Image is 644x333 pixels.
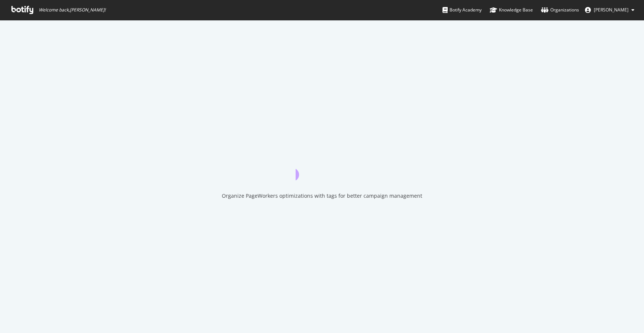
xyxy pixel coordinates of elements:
div: Botify Academy [442,6,482,14]
div: Knowledge Base [490,6,533,14]
div: Organizations [541,6,579,14]
div: Organize PageWorkers optimizations with tags for better campaign management [222,192,422,200]
span: Welcome back, [PERSON_NAME] ! [39,7,106,13]
button: [PERSON_NAME] [579,4,640,16]
span: Matthew Edgar [594,7,628,13]
div: animation [296,154,349,180]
